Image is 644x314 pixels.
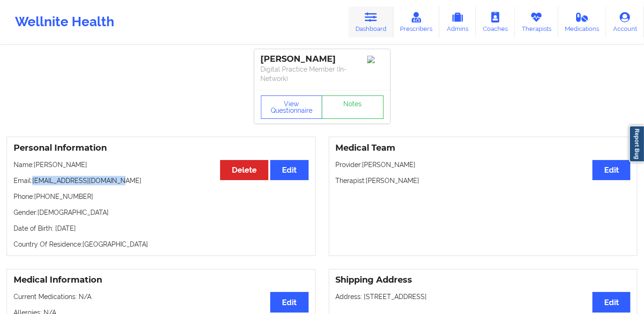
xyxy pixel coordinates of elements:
[270,292,308,312] button: Edit
[14,176,309,185] p: Email: [EMAIL_ADDRESS][DOMAIN_NAME]
[439,7,476,37] a: Admins
[14,292,309,301] p: Current Medications: N/A
[393,7,440,37] a: Prescribers
[336,275,631,285] h3: Shipping Address
[592,292,630,312] button: Edit
[336,176,631,185] p: Therapist: [PERSON_NAME]
[592,160,630,180] button: Edit
[336,143,631,153] h3: Medical Team
[629,125,644,162] a: Report Bug
[606,7,644,37] a: Account
[14,208,309,217] p: Gender: [DEMOGRAPHIC_DATA]
[14,240,309,249] p: Country Of Residence: [GEOGRAPHIC_DATA]
[367,56,384,63] img: Image%2Fplaceholer-image.png
[270,160,308,180] button: Edit
[336,292,631,301] p: Address: [STREET_ADDRESS]
[261,65,384,83] p: Digital Practice Member (In-Network)
[515,7,558,37] a: Therapists
[14,192,309,201] p: Phone: [PHONE_NUMBER]
[336,160,631,169] p: Provider: [PERSON_NAME]
[14,275,309,285] h3: Medical Information
[261,95,323,119] button: View Questionnaire
[220,160,268,180] button: Delete
[558,7,607,37] a: Medications
[348,7,393,37] a: Dashboard
[261,54,384,65] div: [PERSON_NAME]
[14,224,309,233] p: Date of Birth: [DATE]
[322,95,384,119] a: Notes
[14,143,309,153] h3: Personal Information
[476,7,515,37] a: Coaches
[14,160,309,169] p: Name: [PERSON_NAME]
